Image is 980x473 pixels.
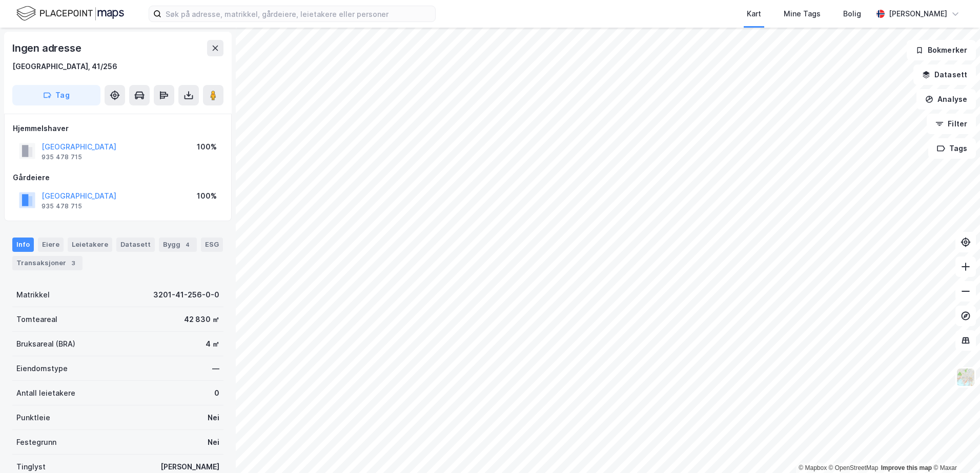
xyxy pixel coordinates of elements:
[160,461,219,473] div: [PERSON_NAME]
[197,141,217,153] div: 100%
[197,190,217,202] div: 100%
[214,387,219,399] div: 0
[12,60,117,73] div: [GEOGRAPHIC_DATA], 41/256
[929,424,980,473] iframe: Chat Widget
[13,122,223,135] div: Hjemmelshaver
[916,89,976,110] button: Analyse
[843,8,861,20] div: Bolig
[913,64,976,85] button: Datasett
[182,240,193,250] div: 4
[68,258,78,268] div: 3
[16,436,56,448] div: Festegrunn
[799,464,827,471] a: Mapbox
[208,436,219,448] div: Nei
[184,313,219,326] div: 42 830 ㎡
[201,238,223,252] div: ESG
[16,362,68,375] div: Eiendomstype
[159,238,197,252] div: Bygg
[928,138,976,159] button: Tags
[927,114,976,134] button: Filter
[42,202,82,210] div: 935 478 715
[12,85,100,105] button: Tag
[16,338,75,350] div: Bruksareal (BRA)
[12,256,83,270] div: Transaksjoner
[16,313,57,326] div: Tomteareal
[208,412,219,424] div: Nei
[13,171,223,184] div: Gårdeiere
[16,387,75,399] div: Antall leietakere
[929,424,980,473] div: Kontrollprogram for chat
[42,153,82,161] div: 935 478 715
[889,8,947,20] div: [PERSON_NAME]
[16,289,50,301] div: Matrikkel
[784,8,821,20] div: Mine Tags
[161,6,435,21] input: Søk på adresse, matrikkel, gårdeiere, leietakere eller personer
[881,464,932,471] a: Improve this map
[206,338,219,350] div: 4 ㎡
[153,289,219,301] div: 3201-41-256-0-0
[907,40,976,60] button: Bokmerker
[12,40,83,56] div: Ingen adresse
[829,464,879,471] a: OpenStreetMap
[212,362,219,375] div: —
[38,238,64,252] div: Eiere
[116,238,155,252] div: Datasett
[16,5,124,23] img: logo.f888ab2527a4732fd821a326f86c7f29.svg
[747,8,761,20] div: Kart
[16,412,50,424] div: Punktleie
[956,368,975,387] img: Z
[16,461,46,473] div: Tinglyst
[68,238,112,252] div: Leietakere
[12,238,34,252] div: Info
